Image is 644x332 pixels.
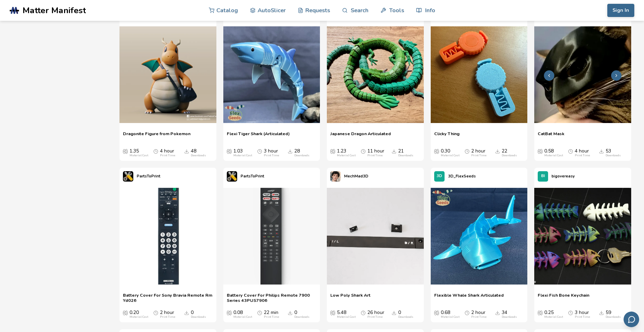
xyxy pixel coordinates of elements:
div: 0 [191,310,206,319]
span: Downloads [392,310,396,315]
a: MechMad3D's profileMechMad3D [327,168,372,185]
div: Print Time [575,315,590,319]
div: 4 hour [160,148,175,157]
div: Material Cost [337,154,356,157]
div: 4 hour [575,148,590,157]
div: Downloads [502,315,517,319]
div: Material Cost [233,154,252,157]
span: Battery Cover For Sony Bravia Remote Rm Yd026 [123,292,213,303]
span: Downloads [184,310,189,315]
span: Average Cost [227,148,232,154]
span: Average Print Time [257,310,262,315]
p: MechMad3D [344,173,368,180]
span: Average Print Time [361,310,366,315]
div: Material Cost [233,315,252,319]
p: bigovereasy [552,173,575,180]
div: 0.30 [441,148,459,157]
div: Print Time [160,154,175,157]
div: Print Time [367,154,383,157]
div: Downloads [606,315,621,319]
span: Average Cost [330,310,335,315]
span: Average Cost [330,148,335,154]
div: Material Cost [441,315,459,319]
div: Print Time [160,315,175,319]
div: Print Time [575,154,590,157]
div: Downloads [191,315,206,319]
div: 0 [294,310,310,319]
span: Average Cost [434,310,439,315]
div: 53 [606,148,621,157]
a: Flexi Tiger Shark (Articulated) [227,131,290,141]
div: Material Cost [544,315,563,319]
div: 1.23 [337,148,356,157]
a: Japanese Dragon Articulated [330,131,391,141]
span: Average Print Time [568,148,573,154]
img: PartsToPrint's profile [227,171,237,182]
span: Average Print Time [361,148,366,154]
span: BI [541,174,545,178]
span: Average Cost [227,310,232,315]
img: MechMad3D's profile [330,171,341,182]
img: PartsToPrint's profile [123,171,133,182]
div: 34 [502,310,517,319]
div: 0.25 [544,310,563,319]
a: Flexible Whale Shark Articulated [434,292,504,303]
span: Downloads [184,148,189,154]
div: 0.68 [441,310,459,319]
span: Downloads [599,310,604,315]
div: 1.03 [233,148,252,157]
div: 2 hour [471,310,486,319]
div: 5.48 [337,310,356,319]
span: Downloads [288,148,293,154]
p: PartsToPrint [137,173,160,180]
div: 0 [398,310,413,319]
span: CatBat Mask [538,131,564,141]
div: Print Time [471,154,486,157]
span: Average Cost [538,148,543,154]
button: Sign In [607,4,634,17]
a: Low Poly Shark Art [330,292,370,303]
div: 48 [191,148,206,157]
div: 3 hour [575,310,590,319]
span: Average Cost [123,310,128,315]
a: Dragonite Figure from Pokemon [123,131,190,141]
a: Clicky Thing [434,131,459,141]
p: 3D_FlexSeeds [448,173,476,180]
span: Matter Manifest [23,6,86,15]
span: Downloads [495,148,500,154]
div: 0.08 [233,310,252,319]
a: PartsToPrint's profilePartsToPrint [119,168,164,185]
div: Downloads [294,315,310,319]
div: 59 [606,310,621,319]
span: Battery Cover For Philips Remote 7900 Series 43PUS7906 [227,292,317,303]
div: Downloads [398,315,413,319]
div: 1.35 [129,148,148,157]
span: Downloads [599,148,604,154]
div: Print Time [471,315,486,319]
div: Downloads [502,154,517,157]
span: Average Print Time [465,148,469,154]
span: Average Cost [123,148,128,154]
div: Downloads [191,154,206,157]
div: Material Cost [337,315,356,319]
div: 3 hour [264,148,279,157]
span: Average Print Time [465,310,469,315]
p: PartsToPrint [241,173,264,180]
div: Downloads [398,154,413,157]
div: Material Cost [544,154,563,157]
div: Print Time [264,154,279,157]
div: 22 [502,148,517,157]
button: Send feedback via email [624,312,639,327]
span: Average Print Time [568,310,573,315]
div: Print Time [264,315,279,319]
span: Downloads [288,310,293,315]
div: 21 [398,148,413,157]
div: 0.58 [544,148,563,157]
div: Material Cost [441,154,459,157]
span: Average Cost [538,310,543,315]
